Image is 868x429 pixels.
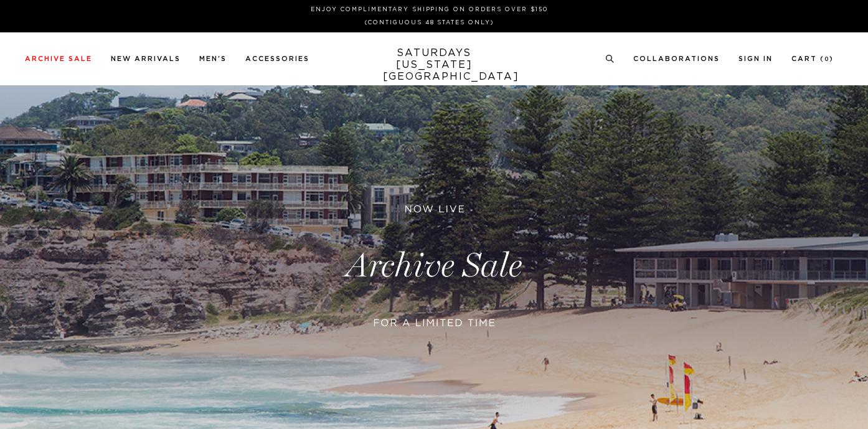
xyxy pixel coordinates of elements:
a: Collaborations [633,55,720,62]
small: 0 [824,57,829,62]
a: Archive Sale [25,55,92,62]
a: New Arrivals [111,55,181,62]
a: Men's [199,55,227,62]
a: Cart (0) [791,55,834,62]
a: Accessories [245,55,309,62]
a: Sign In [738,55,773,62]
p: Enjoy Complimentary Shipping on Orders Over $150 [30,5,829,14]
p: (Contiguous 48 States Only) [30,18,829,27]
a: SATURDAYS[US_STATE][GEOGRAPHIC_DATA] [383,47,486,83]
